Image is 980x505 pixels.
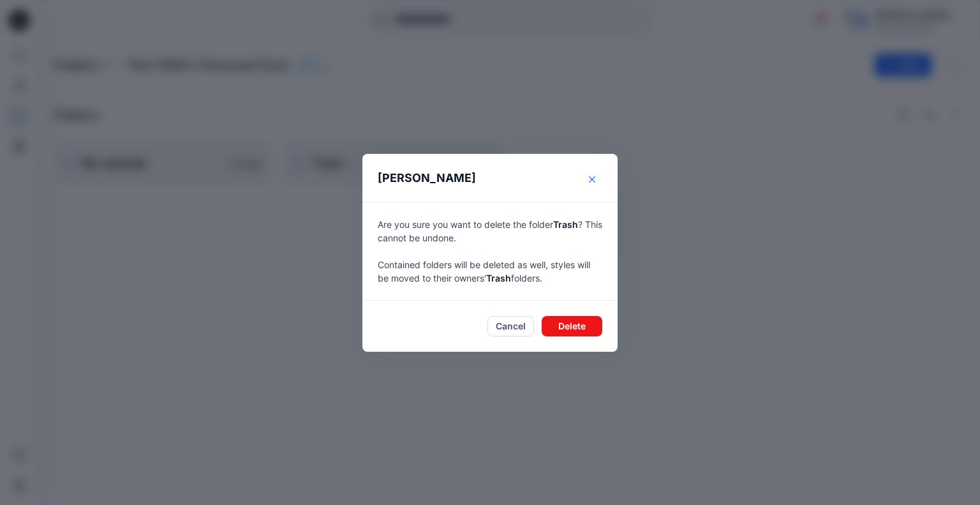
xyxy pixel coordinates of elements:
button: Close [582,169,602,190]
p: Are you sure you want to delete the folder ? This cannot be undone. Contained folders will be del... [378,218,602,285]
span: Trash [553,219,578,230]
button: Cancel [487,316,534,336]
button: Delete [542,316,602,336]
header: [PERSON_NAME] [362,154,618,202]
span: Trash [486,273,511,283]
